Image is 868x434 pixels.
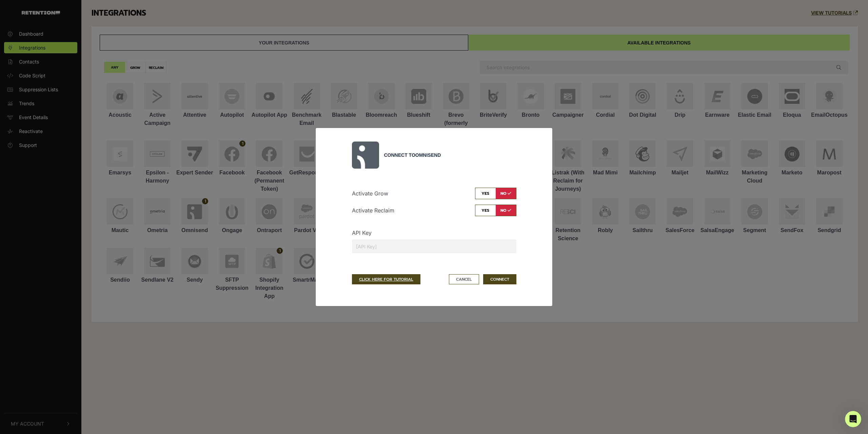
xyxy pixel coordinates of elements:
button: Cancel [449,274,479,284]
label: API Key [352,229,372,237]
a: CLICK HERE FOR TUTORIAL [352,274,420,284]
input: [API Key] [352,240,516,253]
img: Omnisend [352,141,379,169]
p: Activate Grow [352,189,388,197]
span: Omnisend [415,152,441,158]
div: Connect to [384,152,516,159]
p: Activate Reclaim [352,206,394,214]
iframe: Intercom live chat [845,411,861,427]
button: CONNECT [483,274,516,284]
